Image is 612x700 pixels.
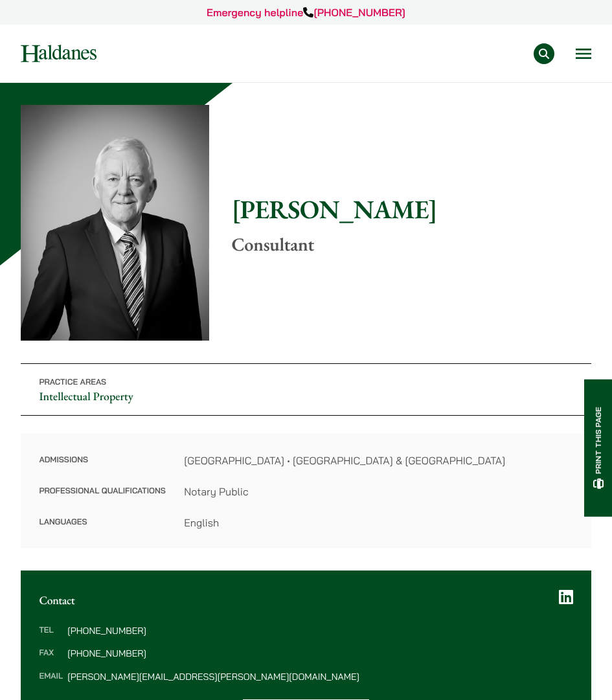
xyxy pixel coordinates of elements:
[184,515,572,530] dd: English
[39,484,165,515] dt: Professional Qualifications
[39,515,165,530] dt: Languages
[21,45,96,62] img: Logo of Haldanes
[39,453,165,484] dt: Admissions
[576,49,591,59] button: Open menu
[231,194,591,225] h1: [PERSON_NAME]
[207,6,405,19] a: Emergency helpline[PHONE_NUMBER]
[39,626,63,649] dt: Tel
[184,484,572,499] dd: Notary Public
[231,234,591,256] p: Consultant
[184,453,572,468] dd: [GEOGRAPHIC_DATA] • [GEOGRAPHIC_DATA] & [GEOGRAPHIC_DATA]
[39,389,133,404] a: Intellectual Property
[39,649,63,672] dt: Fax
[559,589,573,605] a: LinkedIn
[39,378,106,387] span: Practice Areas
[534,43,554,64] button: Search
[67,626,572,635] dd: [PHONE_NUMBER]
[39,594,572,607] h2: Contact
[67,672,572,681] dd: [PERSON_NAME][EMAIL_ADDRESS][PERSON_NAME][DOMAIN_NAME]
[39,672,63,681] dt: Email
[67,649,572,658] dd: [PHONE_NUMBER]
